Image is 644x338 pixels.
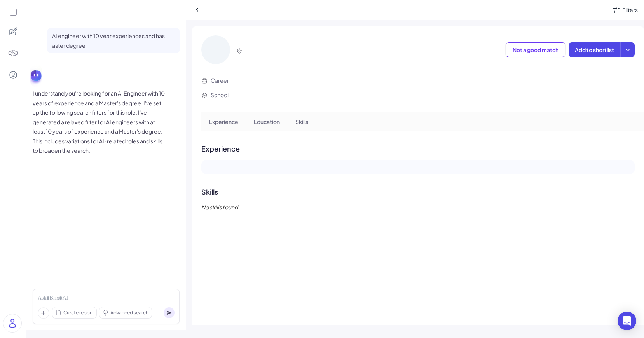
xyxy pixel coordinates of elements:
p: AI engineer with 10 year experiences and has aster degree [52,31,175,50]
p: School [211,91,229,99]
p: No skills found [201,203,635,211]
span: Not a good match [513,46,558,53]
p: I understand you're looking for an AI Engineer with 10 years of experience and a Master's degree.... [33,89,165,155]
p: Skills [295,118,308,126]
span: Create report [63,309,93,316]
p: Skills [201,186,635,197]
div: Open Intercom Messenger [618,312,636,330]
span: Add to shortlist [575,46,614,53]
img: user_logo.png [3,314,21,332]
p: Experience [201,143,635,154]
p: Experience [209,118,238,126]
span: Advanced search [110,309,148,316]
button: Add to shortlist [569,42,620,57]
p: Education [254,118,280,126]
button: Not a good match [506,42,565,57]
img: 4blF7nbYMBMHBwcHBwcHBwcHBwcHBwcHB4es+Bd0DLy0SdzEZwAAAABJRU5ErkJggg== [8,48,19,59]
div: Filters [622,6,638,14]
p: Career [211,77,229,85]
